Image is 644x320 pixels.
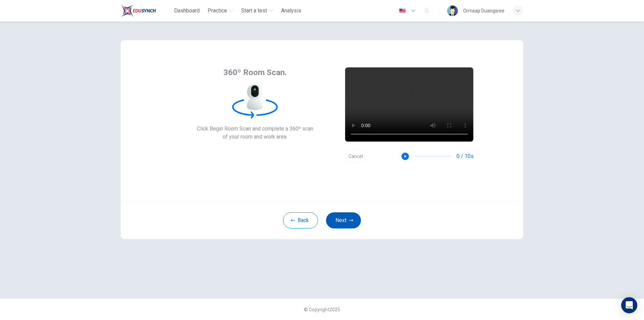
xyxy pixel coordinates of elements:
img: en [398,8,407,13]
button: Back [283,212,318,228]
button: Next [326,212,361,228]
span: 0 / 10s [457,152,474,160]
span: 360º Room Scan. [223,67,287,78]
span: Analysis [281,7,301,15]
div: Ormsap Duangsree [463,7,504,15]
button: Practice [205,5,236,17]
span: Start a test [241,7,267,15]
span: Dashboard [174,7,200,15]
span: Click Begin Room Scan and complete a 360º scan [197,125,313,133]
a: Train Test logo [121,4,171,17]
button: Analysis [278,5,304,17]
span: © Copyright 2025 [304,307,340,312]
img: Profile picture [447,5,458,16]
span: Practice [208,7,227,15]
div: Open Intercom Messenger [621,297,637,313]
button: Cancel [345,150,366,163]
button: Start a test [238,5,276,17]
span: of your room and work area. [197,133,313,141]
img: Train Test logo [121,4,156,17]
button: Dashboard [171,5,202,17]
